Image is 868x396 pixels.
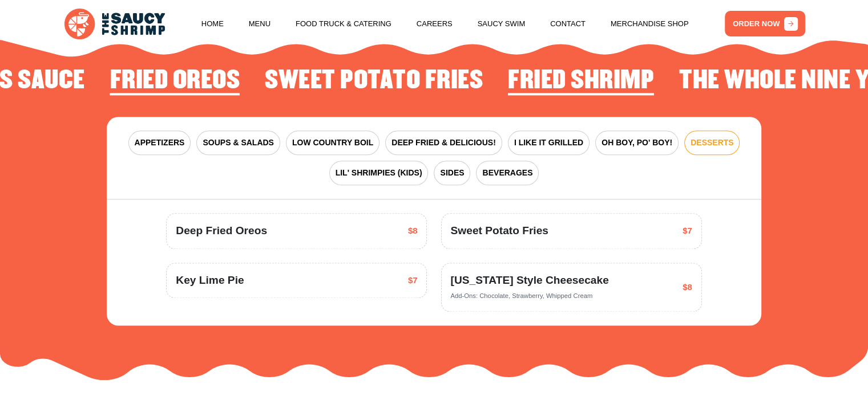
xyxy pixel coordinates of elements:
[176,223,267,239] span: Deep Fried Oreos
[691,137,733,149] span: DESSERTS
[440,167,464,179] span: SIDES
[176,272,244,289] span: Key Lime Pie
[265,67,483,95] h2: Sweet Potato Fries
[434,161,470,185] button: SIDES
[601,137,672,149] span: OH BOY, PO' BOY!
[683,224,692,238] span: $7
[476,161,539,185] button: BEVERAGES
[611,2,689,46] a: Merchandise Shop
[417,2,453,46] a: Careers
[296,2,391,46] a: Food Truck & Catering
[478,2,526,46] a: Saucy Swim
[110,67,240,99] li: 3 of 4
[391,137,496,149] span: DEEP FRIED & DELICIOUS!
[329,161,429,185] button: LIL' SHRIMPIES (KIDS)
[514,137,583,149] span: I LIKE IT GRILLED
[508,67,654,99] li: 1 of 4
[336,167,422,179] span: LIL' SHRIMPIES (KIDS)
[128,130,191,155] button: APPETIZERS
[684,130,740,155] button: DESSERTS
[286,130,380,155] button: LOW COUNTRY BOIL
[135,137,185,149] span: APPETIZERS
[595,130,679,155] button: OH BOY, PO' BOY!
[385,130,502,155] button: DEEP FRIED & DELICIOUS!
[201,2,224,46] a: Home
[203,137,273,149] span: SOUPS & SALADS
[408,224,418,238] span: $8
[450,292,592,299] span: Add-Ons: Chocolate, Strawberry, Whipped Cream
[408,274,418,287] span: $7
[550,2,586,46] a: Contact
[683,281,692,294] span: $8
[292,137,373,149] span: LOW COUNTRY BOIL
[196,130,280,155] button: SOUPS & SALADS
[110,67,240,95] h2: Fried Oreos
[450,223,548,239] span: Sweet Potato Fries
[725,11,805,36] a: ORDER NOW
[482,167,532,179] span: BEVERAGES
[249,2,271,46] a: Menu
[64,9,165,39] img: logo
[508,130,590,155] button: I LIKE IT GRILLED
[265,67,483,99] li: 4 of 4
[450,272,608,289] span: [US_STATE] Style Cheesecake
[508,67,654,95] h2: Fried Shrimp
